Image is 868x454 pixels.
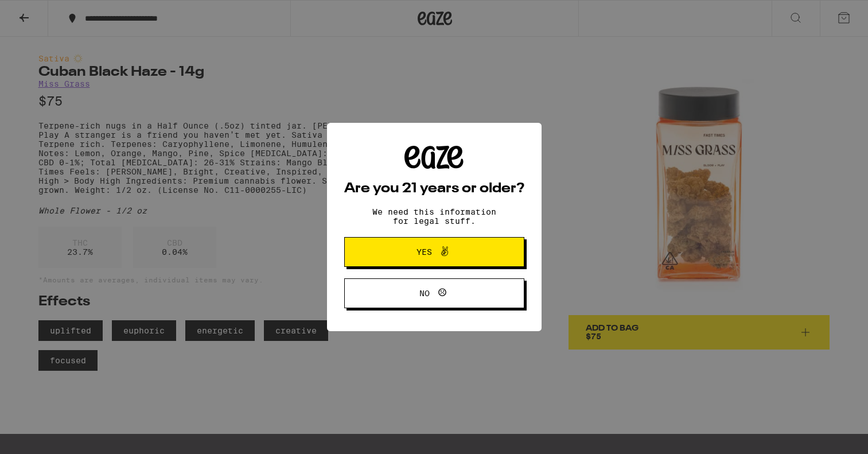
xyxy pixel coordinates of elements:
h2: Are you 21 years or older? [344,182,524,196]
button: Yes [344,237,524,267]
span: Yes [417,248,432,256]
button: No [344,278,524,308]
span: Hi. Need any help? [7,8,83,17]
span: No [419,289,430,297]
p: We need this information for legal stuff. [363,207,506,226]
